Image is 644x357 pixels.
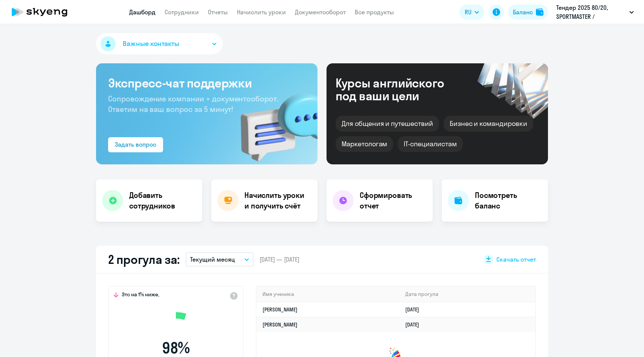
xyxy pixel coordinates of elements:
div: Задать вопрос [115,140,156,149]
a: [PERSON_NAME] [262,321,298,328]
span: RU [465,8,472,17]
span: Важные контакты [123,39,179,49]
a: [PERSON_NAME] [262,306,298,313]
a: [DATE] [405,306,425,313]
button: RU [459,5,484,20]
p: Тендер 2025 80/20, SPORTMASTER / Спортмастер [556,3,626,21]
button: Важные контакты [96,33,223,54]
h4: Сформировать отчет [360,190,427,211]
span: Сопровождение компании + документооборот. Ответим на ваш вопрос за 5 минут! [108,94,278,114]
div: Маркетологам [336,136,393,152]
a: [DATE] [405,321,425,328]
a: Отчеты [208,8,228,16]
div: Для общения и путешествий [336,116,439,132]
h2: 2 прогула за: [108,252,180,267]
h4: Начислить уроки и получить счёт [244,190,310,211]
h3: Экспресс-чат поддержки [108,75,305,90]
a: Дашборд [129,8,156,16]
a: Сотрудники [165,8,199,16]
button: Текущий месяц [186,252,253,267]
p: Текущий месяц [190,255,235,264]
div: Курсы английского под ваши цели [336,77,464,102]
th: Дата прогула [399,287,535,302]
span: Скачать отчет [496,255,536,264]
span: Это на 1% ниже, [122,291,159,300]
h4: Добавить сотрудников [129,190,196,211]
button: Задать вопрос [108,137,163,152]
a: Начислить уроки [237,8,286,16]
span: 98 % [133,339,219,357]
div: Бизнес и командировки [444,116,533,132]
img: balance [536,8,543,16]
a: Все продукты [355,8,394,16]
h4: Посмотреть баланс [475,190,542,211]
img: bg-img [230,80,317,164]
button: Тендер 2025 80/20, SPORTMASTER / Спортмастер [552,3,638,21]
button: Балансbalance [508,5,548,20]
div: IT-специалистам [398,136,462,152]
div: Баланс [513,8,533,17]
th: Имя ученика [256,287,399,302]
span: [DATE] — [DATE] [259,255,299,264]
a: Документооборот [295,8,346,16]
